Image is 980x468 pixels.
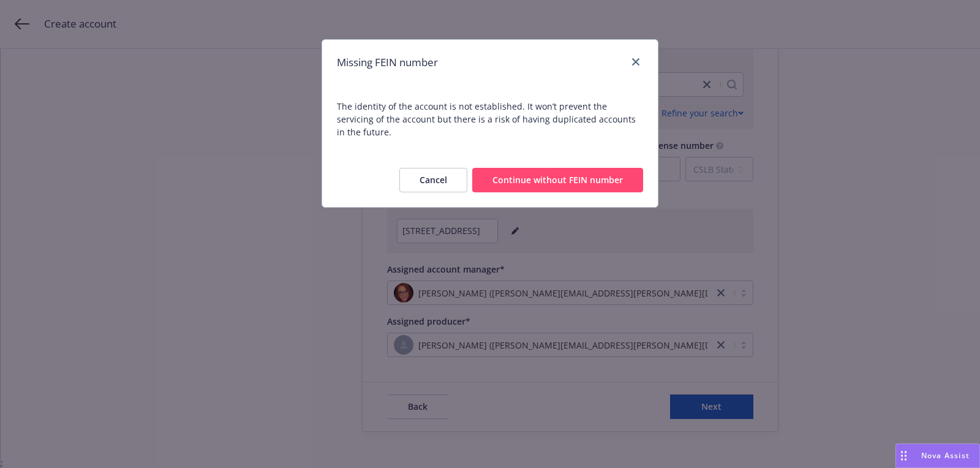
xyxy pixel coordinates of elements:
button: Cancel [399,168,467,192]
span: The identity of the account is not established. It won’t prevent the servicing of the account but... [322,85,658,153]
a: close [628,55,643,69]
span: Nova Assist [921,450,970,461]
h1: Missing FEIN number [337,55,438,70]
button: Continue without FEIN number [472,168,643,192]
button: Nova Assist [895,443,980,468]
div: Drag to move [896,444,911,467]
